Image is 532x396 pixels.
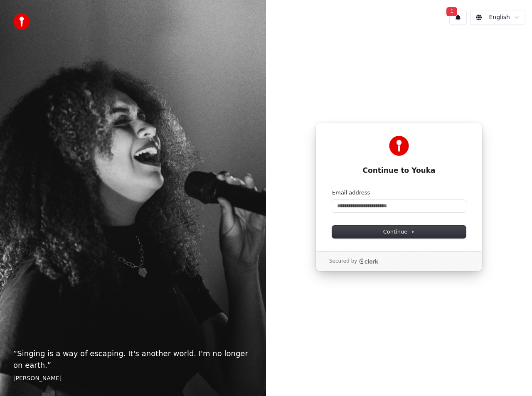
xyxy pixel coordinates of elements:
button: Continue [332,226,466,238]
img: youka [13,13,30,30]
p: “ Singing is a way of escaping. It's another world. I'm no longer on earth. ” [13,348,253,371]
a: Clerk logo [359,258,379,264]
footer: [PERSON_NAME] [13,374,253,383]
img: Youka [389,136,409,156]
button: 1 [449,10,467,25]
span: 1 [446,7,457,16]
p: Secured by [329,258,357,265]
span: Continue [383,228,415,236]
h1: Continue to Youka [332,166,466,176]
label: Email address [332,189,370,197]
